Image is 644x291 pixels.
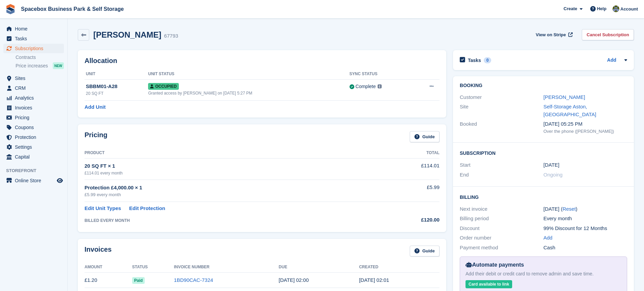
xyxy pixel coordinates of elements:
[15,83,55,93] span: CRM
[374,216,439,224] div: £120.00
[3,74,64,83] a: menu
[132,262,174,273] th: Status
[460,171,543,179] div: End
[544,161,559,169] time: 2025-01-08 01:00:00 UTC
[148,90,349,96] div: Granted access by [PERSON_NAME] on [DATE] 5:27 PM
[16,63,48,69] span: Price increases
[544,234,553,242] a: Add
[544,128,627,135] div: Over the phone ([PERSON_NAME])
[544,244,627,252] div: Cash
[613,5,619,12] img: sahil
[544,104,596,117] a: Self-Storage Aston, [GEOGRAPHIC_DATA]
[374,158,439,180] td: £114.01
[460,161,543,169] div: Start
[148,83,178,90] span: Occupied
[544,215,627,223] div: Every month
[460,234,543,242] div: Order number
[53,62,64,69] div: NEW
[15,44,55,53] span: Subscriptions
[3,152,64,162] a: menu
[85,246,112,257] h2: Invoices
[85,57,439,65] h2: Allocation
[466,270,621,277] div: Add their debit or credit card to remove admin and save time.
[132,277,145,284] span: Paid
[410,131,439,142] a: Guide
[279,277,309,283] time: 2025-08-09 01:00:00 UTC
[460,103,543,118] div: Site
[359,277,389,283] time: 2025-08-08 01:01:05 UTC
[85,191,374,198] div: £5.99 every month
[607,57,616,64] a: Add
[460,120,543,134] div: Booked
[484,57,492,63] div: 0
[460,83,627,88] h2: Booking
[15,24,55,34] span: Home
[466,261,621,269] div: Automate payments
[15,132,55,142] span: Protection
[16,54,64,61] a: Contracts
[164,32,178,40] div: 67793
[15,74,55,83] span: Sites
[3,83,64,93] a: menu
[16,62,64,69] a: Price increases NEW
[3,113,64,122] a: menu
[3,142,64,152] a: menu
[544,94,585,100] a: [PERSON_NAME]
[460,244,543,252] div: Payment method
[544,172,563,178] span: Ongoing
[564,5,577,12] span: Create
[460,205,543,213] div: Next invoice
[15,113,55,122] span: Pricing
[544,205,627,213] div: [DATE] ( )
[279,262,359,273] th: Due
[3,103,64,112] a: menu
[3,24,64,34] a: menu
[378,84,382,88] img: icon-info-grey-7440780725fd019a000dd9b08b2336e03edf1995a4989e88bcd33f0948082b44.svg
[85,103,105,111] a: Add Unit
[468,57,481,63] h2: Tasks
[582,29,634,40] a: Cancel Subscription
[86,90,148,97] div: 20 SQ FT
[85,205,121,212] a: Edit Unit Types
[174,262,279,273] th: Invoice Number
[3,34,64,43] a: menu
[56,176,64,185] a: Preview store
[93,30,161,39] h2: [PERSON_NAME]
[620,6,638,13] span: Account
[148,69,349,80] th: Unit Status
[85,162,374,170] div: 20 SQ FT × 1
[15,123,55,132] span: Coupons
[15,93,55,103] span: Analytics
[460,225,543,232] div: Discount
[3,132,64,142] a: menu
[460,215,543,223] div: Billing period
[15,142,55,152] span: Settings
[356,83,376,90] div: Complete
[129,205,165,212] a: Edit Protection
[15,152,55,162] span: Capital
[174,277,213,283] a: 1BD90CAC-7324
[3,123,64,132] a: menu
[85,69,148,80] th: Unit
[85,170,374,176] div: £114.01 every month
[359,262,439,273] th: Created
[3,44,64,53] a: menu
[86,83,148,90] div: SBBM01-A28
[350,69,412,80] th: Sync Status
[544,225,627,232] div: 99% Discount for 12 Months
[85,148,374,159] th: Product
[18,3,126,15] a: Spacebox Business Park & Self Storage
[460,193,627,200] h2: Billing
[3,176,64,185] a: menu
[3,93,64,103] a: menu
[5,4,16,14] img: stora-icon-8386f47178a22dfd0bd8f6a31ec36ba5ce8667c1dd55bd0f319d3a0aa187defe.svg
[563,206,576,212] a: Reset
[15,103,55,112] span: Invoices
[85,262,132,273] th: Amount
[85,184,374,192] div: Protection £4,000.00 × 1
[85,217,374,224] div: BILLED EVERY MONTH
[6,167,67,174] span: Storefront
[466,280,512,288] div: Card available to link
[15,176,55,185] span: Online Store
[374,180,439,202] td: £5.99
